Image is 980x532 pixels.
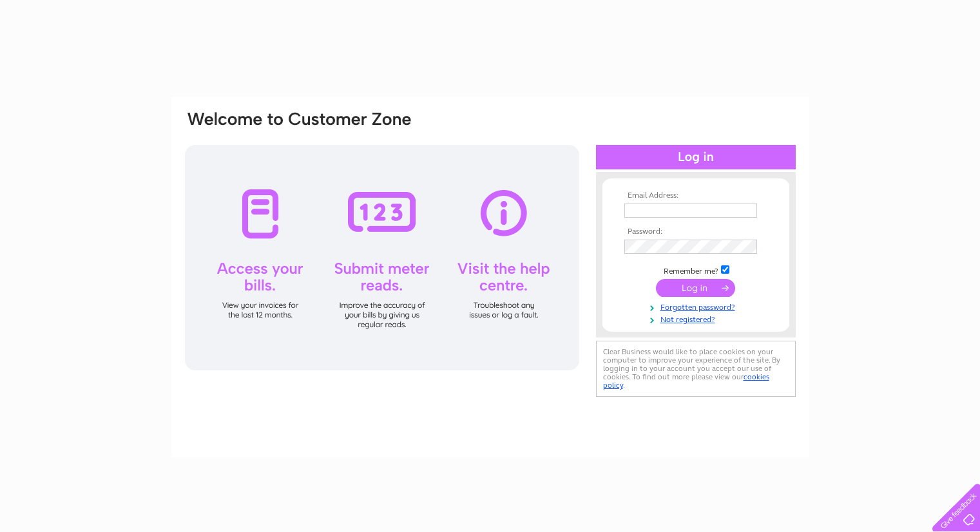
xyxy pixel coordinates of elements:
th: Password: [621,227,771,236]
th: Email Address: [621,191,771,200]
td: Remember me? [621,263,771,276]
div: Clear Business would like to place cookies on your computer to improve your experience of the sit... [596,341,796,397]
a: Forgotten password? [624,300,771,312]
input: Submit [656,279,735,297]
a: Not registered? [624,312,771,325]
a: cookies policy [603,372,769,390]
